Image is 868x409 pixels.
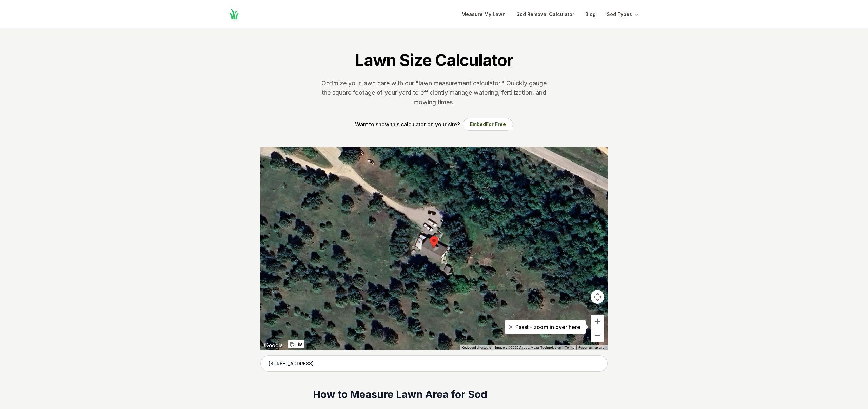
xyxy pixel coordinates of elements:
[510,323,580,331] p: Pssst - zoom in over here
[288,340,296,348] button: Stop drawing
[516,10,574,18] a: Sod Removal Calculator
[262,341,284,350] img: Google
[565,346,574,349] a: Terms (opens in new tab)
[591,290,604,304] button: Map camera controls
[262,341,284,350] a: Open this area in Google Maps (opens a new window)
[260,355,608,372] input: Enter your address to get started
[461,10,506,18] a: Measure My Lawn
[495,346,561,349] span: Imagery ©2025 Airbus, Maxar Technologies
[320,79,548,107] p: Optimize your lawn care with our "lawn measurement calculator." Quickly gauge the square footage ...
[607,10,640,18] button: Sod Types
[591,315,604,328] button: Zoom in
[462,345,491,350] button: Keyboard shortcuts
[591,328,604,342] button: Zoom out
[585,10,596,18] a: Blog
[355,50,513,70] h1: Lawn Size Calculator
[355,120,460,128] p: Want to show this calculator on your site?
[486,121,506,127] span: For Free
[463,118,513,131] button: EmbedFor Free
[578,346,606,349] a: Report a map error
[296,340,304,348] button: Draw a shape
[313,388,555,402] h2: How to Measure Lawn Area for Sod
